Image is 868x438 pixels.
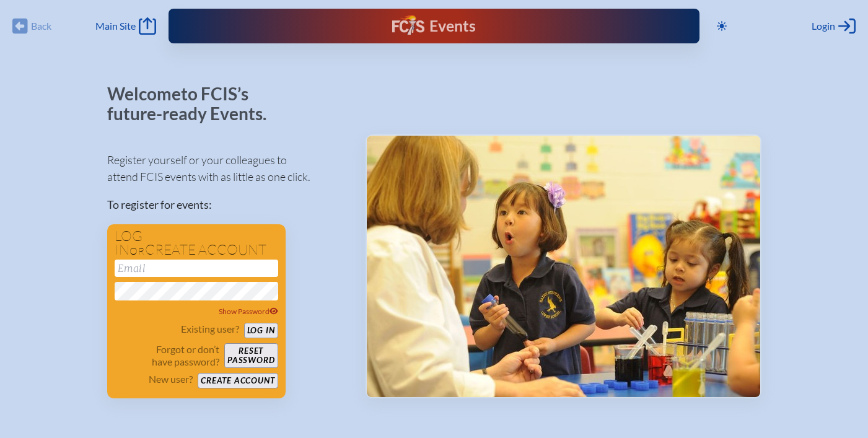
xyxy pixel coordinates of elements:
button: Log in [244,323,278,338]
span: Show Password [219,307,278,316]
div: FCIS Events — Future ready [321,15,546,37]
a: Main Site [95,17,156,35]
button: Create account [198,373,278,388]
span: Login [812,20,835,32]
p: Welcome to FCIS’s future-ready Events. [107,84,281,123]
p: Existing user? [181,323,239,335]
p: Register yourself or your colleagues to attend FCIS events with as little as one click. [107,152,346,185]
h1: Log in create account [115,229,278,257]
span: Main Site [95,20,136,32]
p: Forgot or don’t have password? [115,343,220,368]
span: or [129,245,145,257]
p: To register for events: [107,196,346,213]
p: New user? [149,373,193,385]
input: Email [115,260,278,277]
button: Resetpassword [224,343,278,368]
img: Events [367,136,760,397]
